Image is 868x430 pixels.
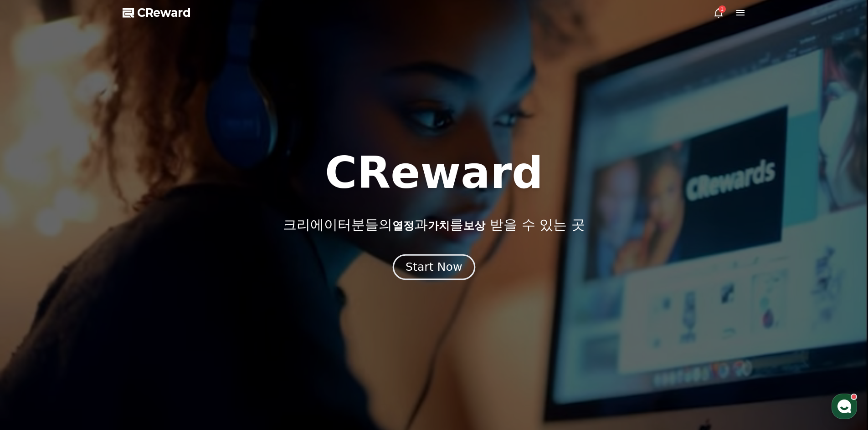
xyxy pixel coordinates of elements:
a: 설정 [118,288,175,311]
div: 1 [719,5,726,13]
span: CReward [137,5,191,20]
span: 설정 [141,302,152,309]
span: 보상 [463,219,485,232]
span: 대화 [83,303,94,310]
h1: CReward [325,151,543,195]
div: Start Now [406,259,462,275]
a: 1 [713,7,724,18]
a: Start Now [395,264,473,273]
p: 크리에이터분들의 과 를 받을 수 있는 곳 [283,217,585,233]
a: 대화 [60,288,118,311]
a: CReward [123,5,191,20]
span: 가치 [428,219,450,232]
button: Start Now [393,254,475,280]
span: 열정 [392,219,414,232]
a: 홈 [3,288,60,311]
span: 홈 [29,302,34,309]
